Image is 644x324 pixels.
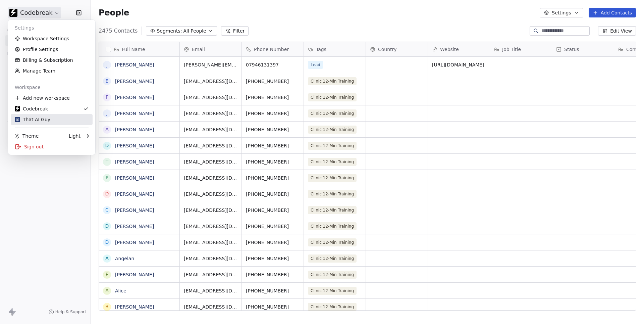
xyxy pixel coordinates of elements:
[15,116,50,123] div: That AI Guy
[11,141,93,152] div: Sign out
[11,44,93,55] a: Profile Settings
[15,106,20,111] img: Codebreak_Favicon.png
[69,133,80,139] div: Light
[11,82,93,93] div: Workspace
[11,22,93,33] div: Settings
[15,133,39,139] div: Theme
[15,105,48,112] div: Codebreak
[11,55,93,65] a: Billing & Subscription
[11,33,93,44] a: Workspace Settings
[15,117,20,122] img: ThatAIGuy_Icon_WhiteonBlue.webp
[11,65,93,76] a: Manage Team
[11,93,93,103] div: Add new workspace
